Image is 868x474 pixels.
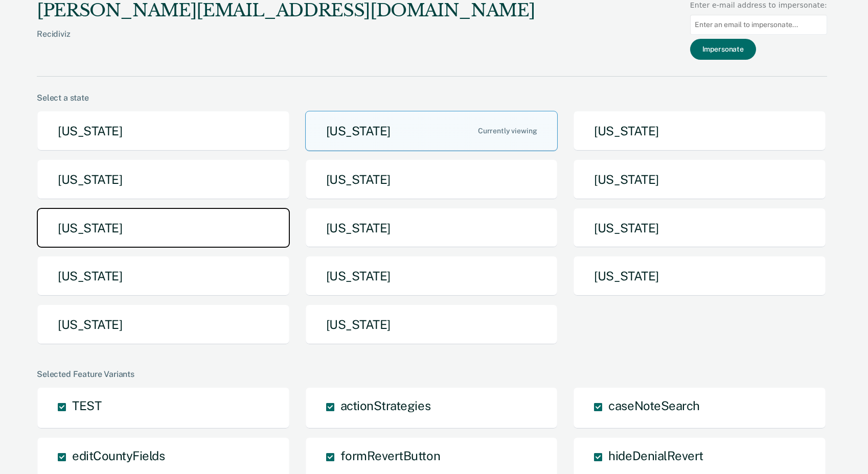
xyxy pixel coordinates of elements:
[37,29,535,55] div: Recidiviz
[72,448,165,463] span: editCountyFields
[37,111,290,151] button: [US_STATE]
[608,448,703,463] span: hideDenialRevert
[37,256,290,296] button: [US_STATE]
[690,39,756,60] button: Impersonate
[305,304,558,345] button: [US_STATE]
[305,111,558,151] button: [US_STATE]
[37,304,290,345] button: [US_STATE]
[37,208,290,248] button: [US_STATE]
[37,369,827,379] div: Selected Feature Variants
[608,398,699,413] span: caseNoteSearch
[573,256,826,296] button: [US_STATE]
[305,208,558,248] button: [US_STATE]
[305,256,558,296] button: [US_STATE]
[37,93,827,103] div: Select a state
[573,111,826,151] button: [US_STATE]
[573,208,826,248] button: [US_STATE]
[690,15,827,35] input: Enter an email to impersonate...
[573,159,826,200] button: [US_STATE]
[72,398,101,413] span: TEST
[340,398,430,413] span: actionStrategies
[340,448,440,463] span: formRevertButton
[305,159,558,200] button: [US_STATE]
[37,159,290,200] button: [US_STATE]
